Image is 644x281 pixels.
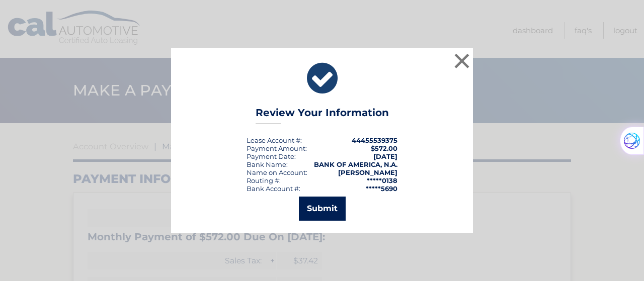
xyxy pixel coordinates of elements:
[256,107,389,124] h3: Review Your Information
[299,197,346,221] button: Submit
[247,136,302,144] div: Lease Account #:
[452,51,472,71] button: ×
[247,168,307,176] div: Name on Account:
[314,160,397,168] strong: BANK OF AMERICA, N.A.
[352,136,397,144] strong: 44455539375
[247,176,281,184] div: Routing #:
[247,144,307,152] div: Payment Amount:
[373,152,397,160] span: [DATE]
[247,152,296,160] div: :
[247,152,294,160] span: Payment Date
[338,168,397,176] strong: [PERSON_NAME]
[371,144,397,152] span: $572.00
[247,160,288,168] div: Bank Name:
[247,184,300,193] div: Bank Account #:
